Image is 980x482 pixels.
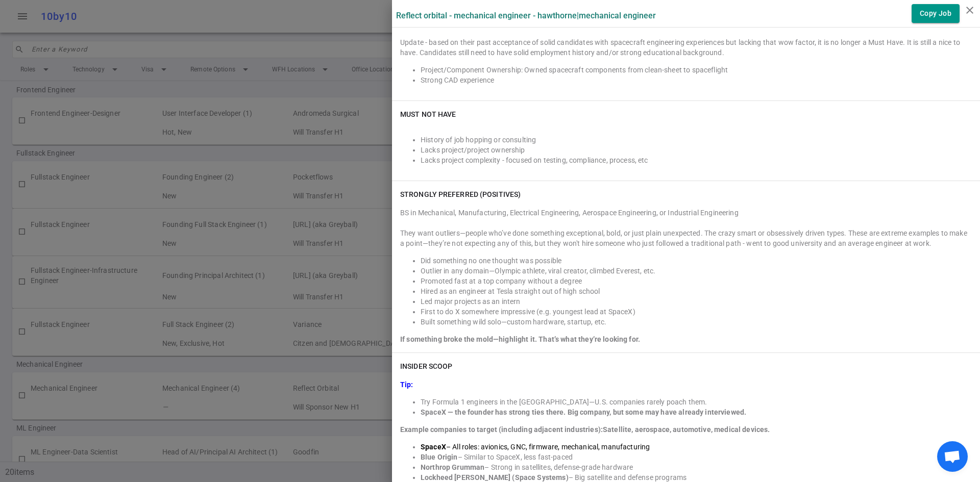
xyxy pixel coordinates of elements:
i: close [964,4,976,16]
li: History of job hopping or consulting [421,135,972,145]
strong: If something broke the mold—highlight it. That’s what they’re looking for. [400,335,640,343]
li: First to do X somewhere impressive (e.g. youngest lead at SpaceX) [421,307,972,317]
strong: SpaceX [421,443,446,451]
li: Led major projects as an intern [421,296,972,307]
span: – Big satellite and defense programs [569,473,687,481]
li: Lacks project/project ownership [421,145,972,155]
span: Strong CAD experience [421,76,494,84]
li: Hired as an engineer at Tesla straight out of high school [421,286,972,296]
strong: SpaceX — the founder has strong ties there. Big company, but some may have already interviewed. [421,408,746,416]
strong: Satellite, aerospace, automotive, medical devices. [603,425,770,434]
span: Project/Component Ownership: Owned spacecraft components from clean-sheet to spaceflight [421,66,728,74]
h6: Strongly Preferred (Positives) [400,189,521,199]
button: Copy Job [912,4,960,23]
li: Did something no one thought was possible [421,256,972,266]
li: Outlier in any domain—Olympic athlete, viral creator, climbed Everest, etc. [421,266,972,276]
span: BS in Mechanical, Manufacturing, Electrical Engineering, Aerospace Engineering, or Industrial Eng... [400,209,739,217]
div: Open chat [937,441,968,472]
span: – All roles: avionics, GNC, firmware, mechanical, manufacturing [446,443,650,451]
h6: INSIDER SCOOP [400,361,452,371]
li: Lacks project complexity - focused on testing, compliance, process, etc [421,155,972,165]
strong: Blue Origin [421,453,458,461]
li: Promoted fast at a top company without a degree [421,276,972,286]
strong: Lockheed [PERSON_NAME] (Space Systems) [421,473,569,481]
strong: Northrop Grumman [421,463,484,471]
span: – Similar to SpaceX, less fast-paced [458,453,573,461]
label: Reflect Orbital - Mechanical Engineer - Hawthorne | Mechanical Engineer [396,11,656,20]
li: Built something wild solo—custom hardware, startup, etc. [421,317,972,327]
strong: Tip: [400,380,413,389]
div: They want outliers—people who’ve done something exceptional, bold, or just plain unexpected. The ... [400,228,972,248]
span: – Strong in satellites, defense-grade hardware [484,463,633,471]
span: Try Formula 1 engineers in the [GEOGRAPHIC_DATA]—U.S. companies rarely poach them. [421,398,707,406]
h6: Must NOT Have [400,109,456,119]
strong: Example companies to target (including adjacent industries): [400,425,603,434]
div: Update - based on their past acceptance of solid candidates with spacecraft engineering experienc... [400,37,972,58]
